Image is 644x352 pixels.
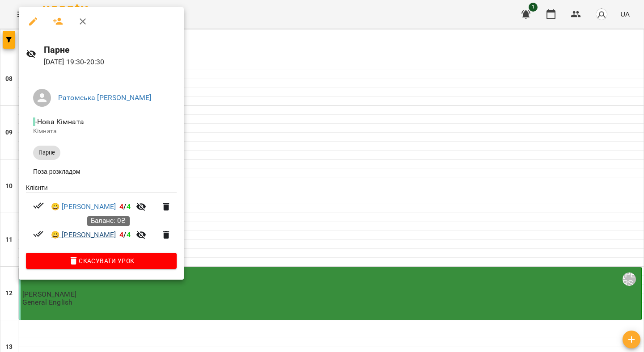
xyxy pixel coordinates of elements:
a: Ратомська [PERSON_NAME] [58,93,151,102]
span: Баланс: 0₴ [91,217,126,225]
span: - Нова Кімната [33,117,86,126]
span: 4 [127,202,131,211]
span: 4 [127,230,131,239]
svg: Візит сплачено [33,200,44,211]
p: [DATE] 19:30 - 20:30 [44,57,177,67]
a: 😀 [PERSON_NAME] [51,230,116,240]
span: 4 [119,230,123,239]
li: Поза розкладом [26,163,177,180]
svg: Візит сплачено [33,229,44,239]
ul: Клієнти [26,183,177,253]
h6: Парне [44,43,177,57]
b: / [119,202,130,211]
span: Парне [33,149,60,157]
span: Скасувати Урок [33,256,169,266]
p: Кімната [33,127,169,136]
a: 😀 [PERSON_NAME] [51,201,116,212]
span: 4 [119,202,123,211]
b: / [119,230,130,239]
button: Скасувати Урок [26,253,177,269]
